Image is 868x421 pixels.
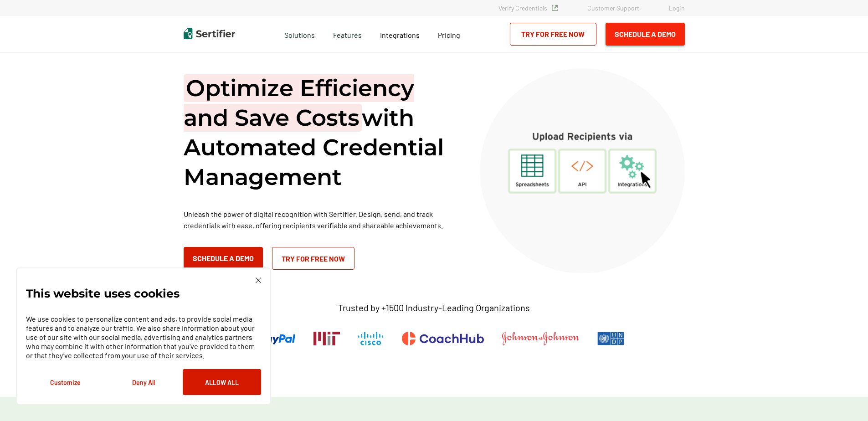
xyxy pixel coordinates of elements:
[498,4,558,12] a: Verify Credentials
[597,332,624,345] img: UNDP
[256,277,261,283] img: Cookie Popup Close
[184,247,263,270] button: Schedule a Demo
[438,31,460,39] span: Pricing
[510,23,596,46] a: Try for Free Now
[26,289,180,298] p: This website uses cookies
[552,5,558,11] img: Verified
[574,207,591,209] g: Associate Degree
[578,183,586,186] g: API
[822,377,868,421] iframe: Chat Widget
[380,31,420,39] span: Integrations
[104,369,183,395] button: Deny All
[669,4,685,12] a: Login
[183,369,261,395] button: Allow All
[380,28,420,40] a: Integrations
[184,28,235,39] img: Sertifier | Digital Credentialing Platform
[333,28,362,40] span: Features
[184,73,457,192] h1: with Automated Credential Management
[402,332,484,345] img: CoachHub
[516,182,549,187] g: Spreadsheets
[587,4,639,12] a: Customer Support
[358,332,384,345] img: Cisco
[313,332,340,345] img: Massachusetts Institute of Technology
[502,332,579,345] img: Johnson & Johnson
[26,369,104,395] button: Customize
[438,28,460,40] a: Pricing
[26,314,261,360] p: We use cookies to personalize content and ads, to provide social media features and to analyze ou...
[284,28,315,40] span: Solutions
[184,208,457,231] p: Unleash the power of digital recognition with Sertifier. Design, send, and track credentials with...
[606,23,685,46] button: Schedule a Demo
[184,74,414,132] span: Optimize Efficiency and Save Costs
[272,247,354,270] a: Try for Free Now
[338,302,530,313] p: Trusted by +1500 Industry-Leading Organizations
